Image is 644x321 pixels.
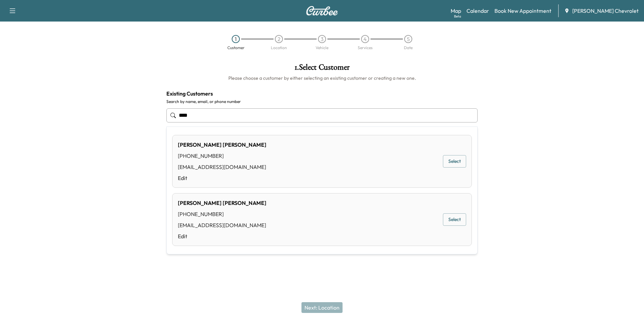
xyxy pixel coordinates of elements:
a: Book New Appointment [494,7,551,15]
img: Curbee Logo [306,6,338,15]
div: 3 [318,35,326,43]
div: Beta [454,14,461,19]
a: Calendar [466,7,489,15]
div: Location [271,46,287,50]
h6: Please choose a customer by either selecting an existing customer or creating a new one. [166,75,478,81]
div: 4 [361,35,369,43]
div: Vehicle [316,46,328,50]
button: Select [443,213,466,226]
h4: Existing Customers [166,90,478,98]
div: [PERSON_NAME] [PERSON_NAME] [178,199,266,207]
div: Customer [227,46,245,50]
div: 2 [275,35,283,43]
div: 5 [404,35,412,43]
span: [PERSON_NAME] Chevrolet [572,7,639,15]
div: [EMAIL_ADDRESS][DOMAIN_NAME] [178,221,266,229]
div: [PHONE_NUMBER] [178,210,266,218]
button: Select [443,155,466,168]
h1: 1 . Select Customer [166,63,478,75]
div: Services [358,46,373,50]
div: [PHONE_NUMBER] [178,152,266,160]
a: Edit [178,232,266,240]
div: 1 [232,35,240,43]
div: [PERSON_NAME] [PERSON_NAME] [178,141,266,149]
a: MapBeta [451,7,461,15]
div: [EMAIL_ADDRESS][DOMAIN_NAME] [178,163,266,171]
div: Date [404,46,413,50]
label: Search by name, email, or phone number [166,99,478,104]
a: Edit [178,174,266,182]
